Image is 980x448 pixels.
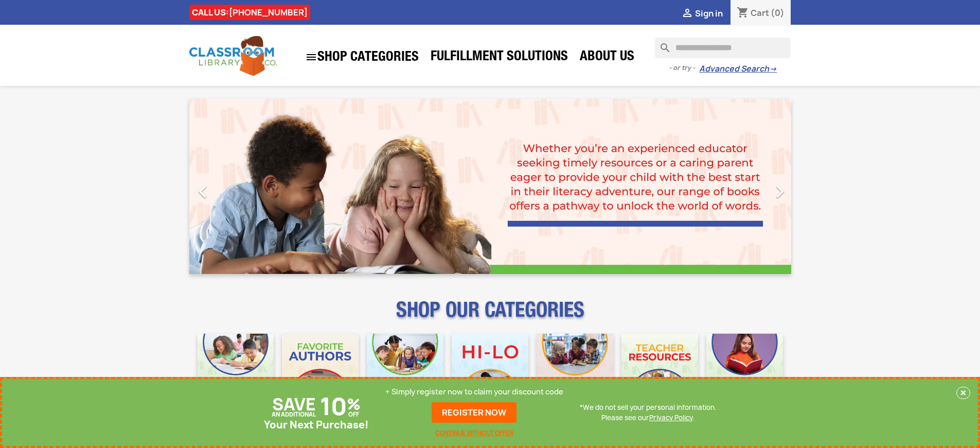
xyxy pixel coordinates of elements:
img: Classroom Library Company [189,36,277,76]
span: (0) [771,7,785,19]
span: → [769,64,777,74]
span: - or try - [669,63,699,73]
a: Advanced Search→ [699,64,777,74]
input: Search [655,38,791,58]
img: CLC_HiLo_Mobile.jpg [452,334,528,410]
div: CALL US: [189,5,310,20]
a: [PHONE_NUMBER] [229,7,308,18]
a: Next [701,99,791,274]
i:  [305,51,317,63]
i: search [655,38,667,50]
a: Previous [189,99,280,274]
a: About Us [575,47,639,68]
img: CLC_Dyslexia_Mobile.jpg [706,334,783,410]
img: CLC_Favorite_Authors_Mobile.jpg [282,334,359,410]
a: Fulfillment Solutions [425,47,573,68]
img: CLC_Fiction_Nonfiction_Mobile.jpg [537,334,613,410]
i:  [767,179,793,204]
a: SHOP CATEGORIES [300,46,424,68]
i:  [681,8,693,20]
i: shopping_cart [737,7,749,20]
span: Sign in [695,8,723,19]
img: CLC_Teacher_Resources_Mobile.jpg [621,334,698,410]
i:  [190,179,216,204]
a:  Sign in [681,8,723,19]
p: SHOP OUR CATEGORIES [189,307,791,325]
ul: Carousel container [189,99,791,274]
span: Cart [751,7,769,19]
img: CLC_Bulk_Mobile.jpg [198,334,274,410]
img: CLC_Phonics_And_Decodables_Mobile.jpg [367,334,443,410]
